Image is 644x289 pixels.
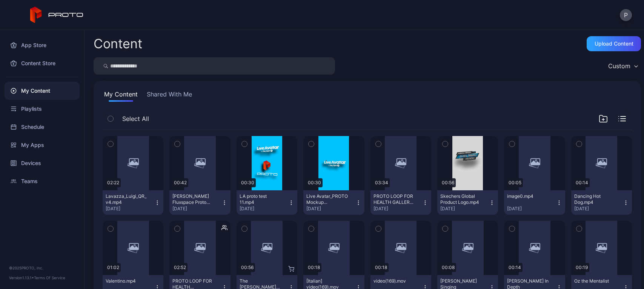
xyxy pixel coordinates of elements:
[5,82,80,100] a: My Content
[504,190,565,215] button: image0.mp4[DATE]
[106,193,147,205] div: Lavazza_Luigi_QR_v4.mp4
[574,193,616,205] div: Dancing Hot Dog.mp4
[437,190,498,215] button: Skechers Global Product Logo.mp4[DATE]
[106,278,147,284] div: Valentino.mp4
[574,206,623,212] div: [DATE]
[169,190,230,215] button: [PERSON_NAME] Fluxspace Proto Demo.mp4[DATE]
[373,206,422,212] div: [DATE]
[5,172,80,190] a: Teams
[373,278,415,284] div: video(169).mov
[574,278,616,284] div: Oz the Mentalist
[507,193,549,199] div: image0.mp4
[5,118,80,136] a: Schedule
[240,193,281,205] div: LA proto test 11.mp4
[440,206,489,212] div: [DATE]
[303,190,364,215] button: Live Avatar_PROTO Mockup [DATE].mp4[DATE]
[5,100,80,118] a: Playlists
[94,37,142,50] div: Content
[604,57,641,75] button: Custom
[5,154,80,172] a: Devices
[571,190,632,215] button: Dancing Hot Dog.mp4[DATE]
[620,9,632,21] button: P
[507,206,556,212] div: [DATE]
[172,193,214,205] div: Corbett Fluxspace Proto Demo.mp4
[237,190,297,215] button: LA proto test 11.mp4[DATE]
[5,136,80,154] a: My Apps
[240,206,288,212] div: [DATE]
[9,275,34,280] span: Version 1.13.1 •
[5,36,80,54] a: App Store
[306,206,355,212] div: [DATE]
[608,62,630,70] div: Custom
[587,36,641,51] button: Upload Content
[440,193,482,205] div: Skechers Global Product Logo.mp4
[145,90,194,102] button: Shared With Me
[103,190,163,215] button: Lavazza_Luigi_QR_v4.mp4[DATE]
[595,41,633,47] div: Upload Content
[9,265,75,271] div: © 2025 PROTO, Inc.
[373,193,415,205] div: PROTO LOOP FOR HEALTH GALLERY v5.mp4
[172,206,221,212] div: [DATE]
[370,190,431,215] button: PROTO LOOP FOR HEALTH GALLERY v5.mp4[DATE]
[103,90,139,102] button: My Content
[34,275,65,280] a: Terms Of Service
[5,54,80,72] a: Content Store
[122,114,149,123] span: Select All
[306,193,348,205] div: Live Avatar_PROTO Mockup 09.17.25.mp4
[106,206,154,212] div: [DATE]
